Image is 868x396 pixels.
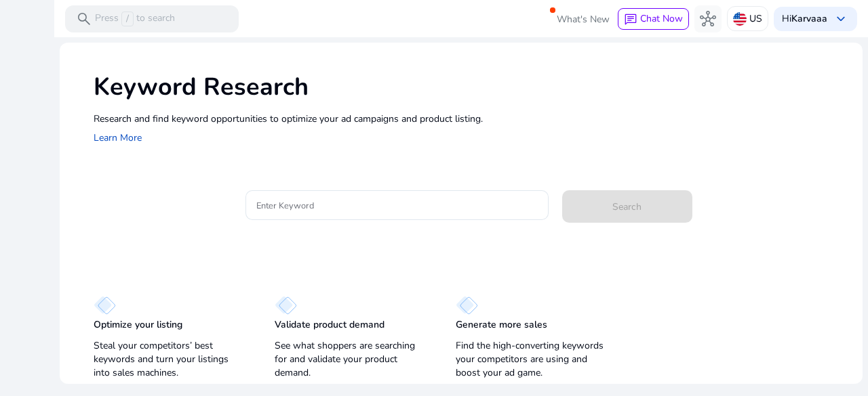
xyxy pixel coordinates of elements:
p: Hi [782,14,827,24]
img: diamond.svg [94,296,116,315]
p: Steal your competitors’ best keywords and turn your listings into sales machines. [94,339,248,380]
p: US [749,7,762,30]
a: Learn More [94,131,142,144]
span: What's New [557,7,610,31]
b: Karvaaa [791,12,827,25]
p: Generate more sales [456,318,547,332]
img: us.svg [733,12,747,26]
h1: Keyword Research [94,72,849,102]
span: / [121,12,134,26]
span: hub [700,11,716,27]
span: chat [624,13,637,26]
span: Chat Now [640,12,683,25]
p: Find the high-converting keywords your competitors are using and boost your ad game. [456,339,610,380]
button: hub [694,5,722,32]
p: Optimize your listing [94,318,182,332]
span: keyboard_arrow_down [833,11,849,27]
p: See what shoppers are searching for and validate your product demand. [275,339,429,380]
p: Validate product demand [275,318,384,332]
button: chatChat Now [618,8,689,30]
img: diamond.svg [456,296,478,315]
span: search [76,11,92,27]
p: Research and find keyword opportunities to optimize your ad campaigns and product listing. [94,112,849,126]
p: Press to search [95,12,175,26]
img: diamond.svg [275,296,297,315]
